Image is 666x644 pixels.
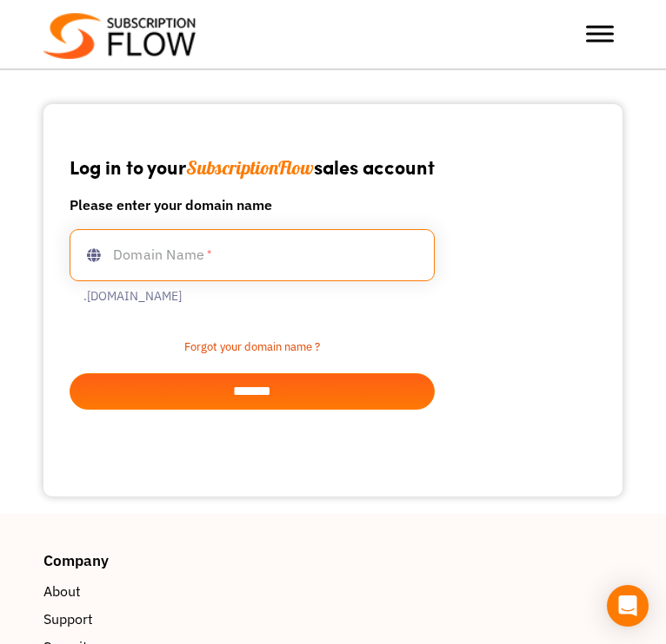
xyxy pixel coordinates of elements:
span: SubscriptionFlow [186,155,314,180]
a: Support [43,608,623,629]
span: About [43,581,81,601]
a: About [43,581,623,601]
label: .[DOMAIN_NAME] [70,281,435,302]
img: Subscriptionflow [43,13,196,59]
a: Forgot your domain name ? [70,338,435,373]
div: Open Intercom Messenger [607,585,649,627]
h1: Log in to your sales account [70,154,435,181]
button: Toggle Menu [586,26,614,43]
h6: Please enter your domain name [70,194,435,215]
h4: Company [43,553,623,568]
span: Support [43,608,93,629]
